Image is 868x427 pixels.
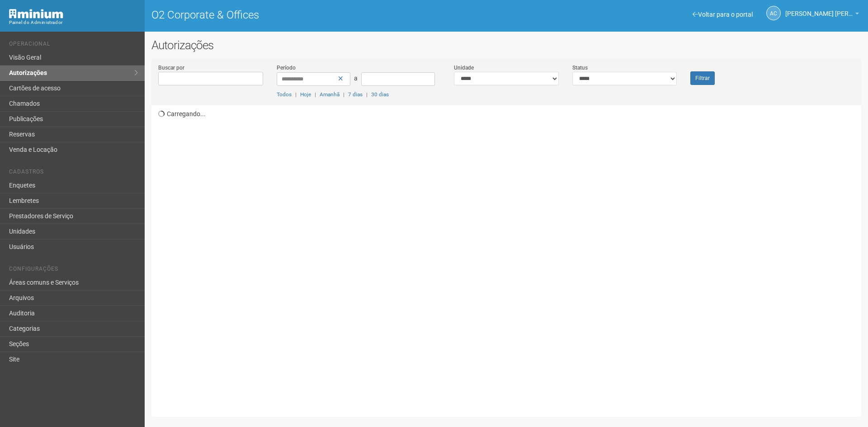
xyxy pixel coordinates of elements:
[348,91,363,98] a: 7 dias
[9,41,138,50] li: Operacional
[295,91,297,98] span: |
[785,1,853,17] span: Ana Carla de Carvalho Silva
[277,91,292,98] a: Todos
[151,38,861,52] h2: Autorizações
[690,71,715,85] button: Filtrar
[158,64,184,72] label: Buscar por
[766,6,781,20] a: AC
[371,91,389,98] a: 30 dias
[300,91,311,98] a: Hoje
[9,169,138,178] li: Cadastros
[9,19,138,27] div: Painel do Administrador
[158,105,861,410] div: Carregando...
[785,11,859,19] a: [PERSON_NAME] [PERSON_NAME]
[151,9,500,21] h1: O2 Corporate & Offices
[366,91,368,98] span: |
[315,91,316,98] span: |
[693,11,753,18] a: Voltar para o portal
[277,64,296,72] label: Período
[9,9,63,19] img: Minium
[454,64,474,72] label: Unidade
[354,75,358,82] span: a
[320,91,340,98] a: Amanhã
[9,266,138,275] li: Configurações
[343,91,344,98] span: |
[572,64,588,72] label: Status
